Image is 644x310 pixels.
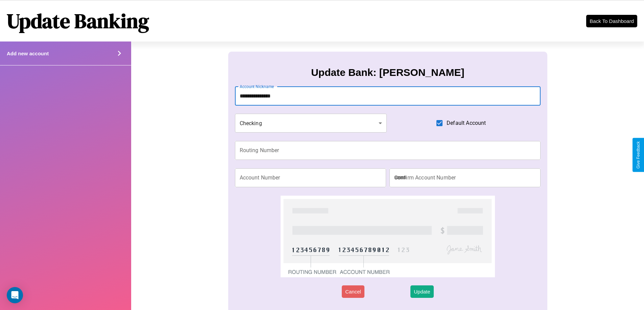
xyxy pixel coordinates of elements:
div: Give Feedback [636,141,641,169]
label: Account Nickname [240,84,274,89]
button: Back To Dashboard [586,15,637,27]
span: Default Account [447,119,486,127]
img: check [281,196,495,277]
div: Checking [235,114,387,133]
div: Open Intercom Messenger [7,287,23,303]
button: Cancel [342,285,364,298]
button: Update [410,285,433,298]
h4: Add new account [7,51,49,56]
h1: Update Banking [7,7,149,35]
h3: Update Bank: [PERSON_NAME] [311,67,464,78]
